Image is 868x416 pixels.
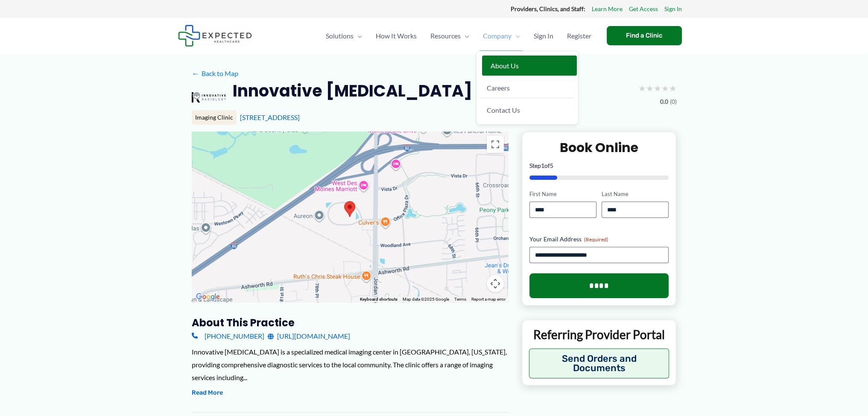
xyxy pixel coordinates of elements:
[529,190,596,198] label: First Name
[268,330,350,343] a: [URL][DOMAIN_NAME]
[661,80,669,96] span: ★
[454,297,466,302] a: Terms (opens in new tab)
[430,21,461,51] span: Resources
[192,69,200,77] span: ←
[487,84,510,92] span: Careers
[529,235,669,243] label: Your Email Address
[319,21,598,51] nav: Primary Site Navigation
[360,296,397,302] button: Keyboard shortcuts
[194,291,222,302] img: Google
[602,190,669,198] label: Last Name
[646,80,654,96] span: ★
[319,21,369,51] a: SolutionsMenu Toggle
[592,3,623,15] a: Learn More
[480,100,575,120] a: Contact Us
[527,21,560,51] a: Sign In
[480,78,575,98] a: Careers
[607,26,682,45] a: Find a Clinic
[664,3,682,15] a: Sign In
[550,162,553,169] span: 5
[369,21,424,51] a: How It Works
[560,21,598,51] a: Register
[669,80,677,96] span: ★
[192,330,264,343] a: [PHONE_NUMBER]
[511,21,520,51] span: Menu Toggle
[471,297,506,302] a: Report a map error
[638,80,646,96] span: ★
[482,56,577,76] a: About Us
[629,3,658,15] a: Get Access
[240,113,300,121] a: [STREET_ADDRESS]
[491,62,519,70] span: About Us
[584,236,608,243] span: (Required)
[567,21,591,51] span: Register
[192,388,223,398] button: Read More
[326,21,354,51] span: Solutions
[670,96,677,107] span: (0)
[487,136,504,153] button: Toggle fullscreen view
[487,275,504,292] button: Map camera controls
[476,21,527,51] a: CompanyMenu Toggle
[529,163,669,169] p: Step of
[376,21,417,51] span: How It Works
[541,162,544,169] span: 1
[529,349,669,378] button: Send Orders and Documents
[487,106,520,114] span: Contact Us
[192,346,508,384] div: Innovative [MEDICAL_DATA] is a specialized medical imaging center in [GEOGRAPHIC_DATA], [US_STATE...
[403,297,449,302] span: Map data ©2025 Google
[178,25,252,47] img: Expected Healthcare Logo - side, dark font, small
[654,80,661,96] span: ★
[192,67,238,80] a: ←Back to Map
[192,110,237,125] div: Imaging Clinic
[660,96,668,107] span: 0.0
[192,316,508,329] h3: About this practice
[529,139,669,156] h2: Book Online
[483,21,511,51] span: Company
[233,80,472,101] h2: Innovative [MEDICAL_DATA]
[194,291,222,302] a: Open this area in Google Maps (opens a new window)
[461,21,469,51] span: Menu Toggle
[354,21,362,51] span: Menu Toggle
[529,327,669,342] p: Referring Provider Portal
[424,21,476,51] a: ResourcesMenu Toggle
[511,5,585,12] strong: Providers, Clinics, and Staff:
[534,21,553,51] span: Sign In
